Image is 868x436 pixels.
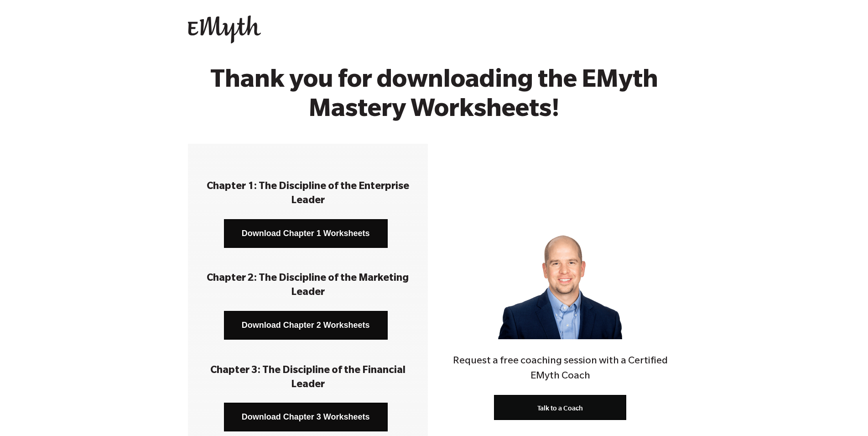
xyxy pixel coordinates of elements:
h4: Request a free coaching session with a Certified EMyth Coach [440,354,680,385]
a: Talk to a Coach [494,395,626,420]
a: Download Chapter 1 Worksheets [224,219,388,248]
img: EMyth [188,16,261,44]
img: Jon_Slater_web [498,215,622,339]
a: Download Chapter 3 Worksheets [224,403,388,431]
span: Talk to a Coach [537,404,583,412]
h3: Chapter 2: The Discipline of the Marketing Leader [202,272,414,300]
iframe: Chat Widget [822,392,868,436]
h2: Thank you for downloading the EMyth Mastery Worksheets! [186,68,683,126]
h3: Chapter 3: The Discipline of the Financial Leader [202,364,414,393]
h3: Chapter 1: The Discipline of the Enterprise Leader [202,180,414,209]
a: Download Chapter 2 Worksheets [224,311,388,340]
